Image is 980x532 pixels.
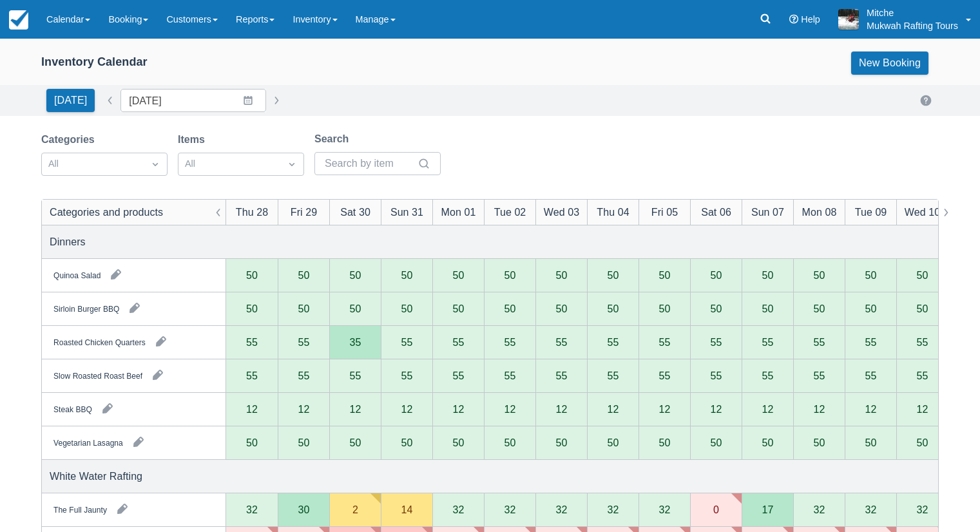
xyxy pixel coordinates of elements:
[484,493,535,527] div: 32
[608,370,619,381] div: 55
[453,404,465,414] div: 12
[504,270,516,280] div: 50
[639,292,690,326] div: 50
[659,437,671,448] div: 50
[381,359,432,393] div: 55
[432,493,484,527] div: 32
[587,292,639,326] div: 50
[278,326,329,359] div: 55
[278,393,329,426] div: 12
[484,326,535,359] div: 55
[556,270,568,280] div: 50
[793,493,845,527] div: 32
[917,270,928,280] div: 50
[298,370,310,381] div: 55
[535,393,587,426] div: 12
[845,426,896,460] div: 50
[845,259,896,292] div: 50
[535,426,587,460] div: 50
[329,426,381,460] div: 50
[814,404,825,414] div: 12
[802,204,837,220] div: Mon 08
[226,359,278,393] div: 55
[9,10,28,30] img: checkfront-main-nav-mini-logo.png
[432,259,484,292] div: 50
[690,493,742,527] div: 0
[494,204,526,220] div: Tue 02
[453,303,465,314] div: 50
[713,504,719,515] div: 0
[896,393,948,426] div: 12
[917,404,928,414] div: 12
[226,292,278,326] div: 50
[608,270,619,280] div: 50
[432,326,484,359] div: 55
[226,426,278,460] div: 50
[453,337,465,347] div: 55
[896,426,948,460] div: 50
[432,393,484,426] div: 12
[401,404,413,414] div: 12
[762,404,774,414] div: 12
[711,404,722,414] div: 12
[814,504,825,515] div: 32
[587,326,639,359] div: 55
[556,337,568,347] div: 55
[608,404,619,414] div: 12
[639,426,690,460] div: 50
[401,504,413,515] div: 14
[314,131,354,147] label: Search
[597,204,629,220] div: Thu 04
[865,270,877,280] div: 50
[917,504,928,515] div: 32
[917,337,928,347] div: 55
[845,393,896,426] div: 12
[762,303,774,314] div: 50
[278,493,329,527] div: 30
[896,493,948,527] div: 32
[504,404,516,414] div: 12
[352,504,358,515] div: 2
[865,404,877,414] div: 12
[329,493,381,527] div: 2
[120,89,266,112] input: Date
[53,403,92,415] div: Steak BBQ
[401,270,413,280] div: 50
[690,359,742,393] div: 55
[340,204,370,220] div: Sat 30
[690,326,742,359] div: 55
[325,152,415,175] input: Search by item
[659,303,671,314] div: 50
[659,270,671,280] div: 50
[742,259,793,292] div: 50
[917,370,928,381] div: 55
[53,336,146,348] div: Roasted Chicken Quarters
[291,204,317,220] div: Fri 29
[453,504,465,515] div: 32
[711,337,722,347] div: 55
[46,89,95,112] button: [DATE]
[865,337,877,347] div: 55
[535,493,587,527] div: 32
[608,437,619,448] div: 50
[484,292,535,326] div: 50
[742,359,793,393] div: 55
[867,6,958,19] p: Mitche
[793,259,845,292] div: 50
[711,270,722,280] div: 50
[556,370,568,381] div: 55
[329,359,381,393] div: 55
[556,404,568,414] div: 12
[587,259,639,292] div: 50
[556,437,568,448] div: 50
[298,303,310,314] div: 50
[535,326,587,359] div: 55
[350,337,361,347] div: 35
[742,493,793,527] div: 17
[659,337,671,347] div: 55
[329,259,381,292] div: 50
[742,292,793,326] div: 50
[845,292,896,326] div: 50
[350,370,361,381] div: 55
[381,292,432,326] div: 50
